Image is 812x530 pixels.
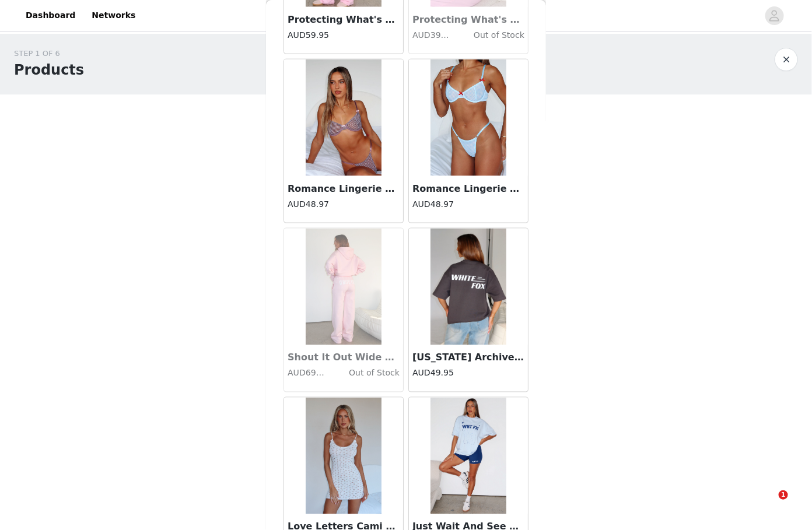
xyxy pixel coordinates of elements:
[769,6,780,25] div: avatar
[430,59,506,176] img: Romance Lingerie Set Blue Gingham
[14,48,84,59] div: STEP 1 OF 6
[288,198,400,210] h4: AUD48.97
[779,490,788,500] span: 1
[85,2,142,29] a: Networks
[412,182,524,196] h3: Romance Lingerie Set Blue Gingham
[450,29,524,41] h4: Out of Stock
[412,351,524,365] h3: [US_STATE] Archives Oversized Tee Volcanic
[430,229,506,345] img: New York Archives Oversized Tee Volcanic
[288,13,400,27] h3: Protecting What's Mine Track Pants Pink
[306,229,381,345] img: Shout It Out Wide Leg Sweatpants Pink
[412,367,524,380] h4: AUD49.95
[288,367,325,380] h4: AUD69.95
[412,198,524,210] h4: AUD48.97
[288,182,400,196] h3: Romance Lingerie Set Choc Gingham
[306,59,381,176] img: Romance Lingerie Set Choc Gingham
[755,490,783,518] iframe: Intercom live chat
[14,59,84,80] h1: Products
[288,29,400,41] h4: AUD59.95
[430,398,506,514] img: Just Wait And See Bike Shorts Navy
[412,29,450,41] h4: AUD39.95
[306,398,381,514] img: Love Letters Cami Slip Dress Peach Blossom
[325,367,400,380] h4: Out of Stock
[412,13,524,27] h3: Protecting What's Mine Baby Tee Pink
[288,351,400,365] h3: Shout It Out Wide Leg Sweatpants Pink
[19,2,82,29] a: Dashboard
